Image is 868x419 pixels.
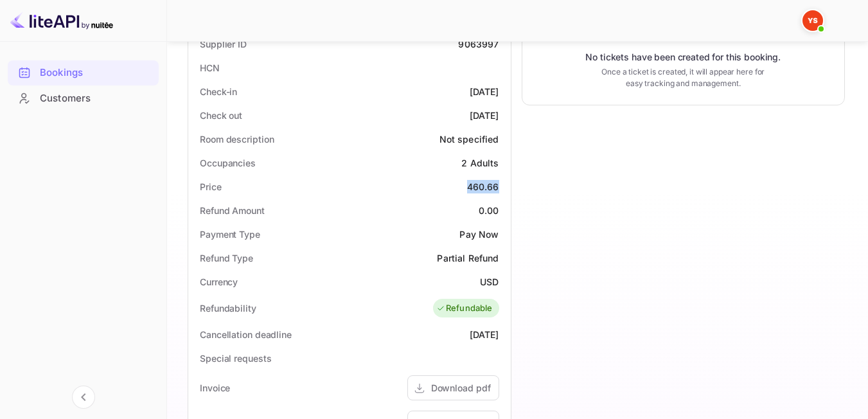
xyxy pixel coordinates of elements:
[10,10,113,31] img: LiteAPI logo
[8,86,159,111] div: Customers
[200,227,260,241] div: Payment Type
[458,37,499,51] div: 9063997
[200,109,242,122] div: Check out
[437,251,499,265] div: Partial Refund
[8,60,159,84] a: Bookings
[439,132,499,146] div: Not specified
[200,381,230,395] div: Invoice
[470,85,499,98] div: [DATE]
[200,37,247,51] div: Supplier ID
[40,66,152,80] div: Bookings
[470,328,499,341] div: [DATE]
[585,51,781,64] p: No tickets have been created for this booking.
[436,302,493,315] div: Refundable
[431,381,491,395] div: Download pdf
[72,386,95,409] button: Collapse navigation
[467,180,499,193] div: 460.66
[200,275,238,289] div: Currency
[200,301,256,315] div: Refundability
[200,180,222,193] div: Price
[200,251,253,265] div: Refund Type
[802,10,823,31] img: Yandex Support
[200,156,256,170] div: Occupancies
[480,275,499,289] div: USD
[459,227,499,241] div: Pay Now
[200,61,220,75] div: HCN
[461,156,499,170] div: 2 Adults
[200,85,237,98] div: Check-in
[200,328,292,341] div: Cancellation deadline
[200,352,271,365] div: Special requests
[598,66,769,89] p: Once a ticket is created, it will appear here for easy tracking and management.
[40,91,152,106] div: Customers
[470,109,499,122] div: [DATE]
[8,86,159,110] a: Customers
[8,60,159,85] div: Bookings
[200,132,274,146] div: Room description
[200,204,265,217] div: Refund Amount
[479,204,499,217] div: 0.00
